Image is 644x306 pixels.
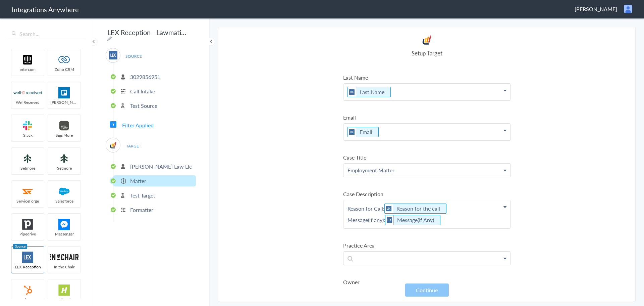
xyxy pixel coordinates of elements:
[421,34,433,46] img: Lawmatics.jpg
[385,204,393,213] img: lex-app-logo.svg
[50,153,78,164] img: setmoreNew.jpg
[348,87,356,97] img: lex-app-logo.svg
[11,198,44,204] span: ServiceForge
[48,132,80,138] span: SignMore
[11,99,44,105] span: WellReceived
[384,204,446,214] li: Reason for the call
[13,87,42,98] img: wr-logo.svg
[48,67,80,72] span: Zoho CRM
[347,127,379,137] li: Email
[13,186,42,197] img: serviceforge-icon.png
[13,153,42,164] img: setmoreNew.jpg
[130,102,157,110] p: Test Source
[50,186,78,197] img: salesforce-logo.svg
[343,74,511,81] label: Last Name
[343,49,511,57] h4: Setup Target
[575,5,617,13] span: [PERSON_NAME]
[13,54,42,65] img: intercom-logo.svg
[385,215,394,225] img: lex-app-logo.svg
[130,191,155,199] p: Test Target
[11,231,44,237] span: Pipedrive
[13,120,42,131] img: slack-logo.svg
[121,141,146,150] span: TARGET
[13,219,42,230] img: pipedrive.png
[48,198,80,204] span: Salesforce
[50,54,78,65] img: zoho-logo.svg
[13,285,42,296] img: hubspot-logo.svg
[48,297,80,303] span: HelloSells
[7,28,86,40] input: Search...
[48,231,80,237] span: Messenger
[11,297,44,303] span: HubSpot
[48,99,80,105] span: [PERSON_NAME]
[50,120,78,131] img: signmore-logo.png
[343,190,511,198] label: Case Description
[50,87,78,98] img: trello.png
[343,114,511,121] label: Email
[48,264,80,270] span: In the Chair
[348,127,356,137] img: lex-app-logo.svg
[11,67,44,72] span: intercom
[50,219,78,230] img: FBM.png
[343,278,511,286] label: Owner
[48,165,80,171] span: Setmore
[50,285,78,296] img: hs-app-logo.svg
[385,215,440,225] li: Message(If Any)
[343,200,511,228] p: Reason for Call: Message(if any):
[11,165,44,171] span: Setmore
[347,87,391,97] li: Last Name
[130,206,153,214] p: Formatter
[343,242,511,249] label: Practice Area
[130,87,155,95] p: Call Intake
[121,52,146,61] span: SOURCE
[130,163,192,170] p: [PERSON_NAME] Law Llc
[109,141,117,149] img: Lawmatics.jpg
[343,154,511,161] label: Case Title
[122,121,154,129] span: Filter Applied
[130,177,146,185] p: Matter
[11,264,44,270] span: LEX Reception
[109,51,117,59] img: lex-app-logo.svg
[11,132,44,138] span: Slack
[12,5,79,14] h1: Integrations Anywhere
[130,73,160,81] p: 3029856951
[405,283,449,297] button: Continue
[624,5,632,13] img: user.png
[50,252,78,263] img: inch-logo.svg
[13,252,42,263] img: lex-app-logo.svg
[343,164,511,177] p: Employment Matter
